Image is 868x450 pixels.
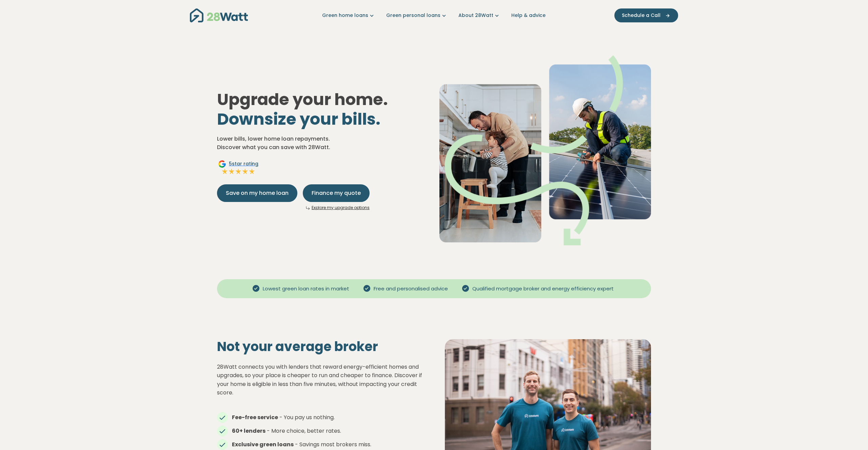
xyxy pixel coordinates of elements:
[242,168,249,175] img: Full star
[386,12,448,19] a: Green personal loans
[249,168,255,175] img: Full star
[614,8,678,22] button: Schedule a Call
[260,285,352,293] span: Lowest green loan rates in market
[190,8,248,22] img: 28Watt
[371,285,451,293] span: Free and personalised advice
[303,184,370,202] button: Finance my quote
[217,108,380,130] span: Downsize your bills.
[217,184,297,202] button: Save on my home loan
[217,363,423,397] p: 28Watt connects you with lenders that reward energy-efficient homes and upgrades, so your place i...
[279,413,335,421] span: - You pay us nothing.
[217,160,259,176] a: Google5star ratingFull starFull starFull starFull starFull star
[622,12,660,19] span: Schedule a Call
[267,427,341,435] span: - More choice, better rates.
[235,168,242,175] img: Full star
[511,12,546,19] a: Help & advice
[312,189,361,197] span: Finance my quote
[226,189,289,197] span: Save on my home loan
[217,339,423,354] h2: Not your average broker
[228,168,235,175] img: Full star
[232,441,294,448] strong: Exclusive green loans
[322,12,375,19] a: Green home loans
[232,427,265,435] strong: 60+ lenders
[229,160,258,167] span: 5 star rating
[190,7,678,24] nav: Main navigation
[232,413,278,421] strong: Fee-free service
[439,55,651,245] img: Dad helping toddler
[458,12,500,19] a: About 28Watt
[217,135,429,152] p: Lower bills, lower home loan repayments. Discover what you can save with 28Watt.
[218,160,226,168] img: Google
[295,441,371,448] span: - Savings most brokers miss.
[312,205,370,210] a: Explore my upgrade options
[217,90,429,129] h1: Upgrade your home.
[221,168,228,175] img: Full star
[470,285,616,293] span: Qualified mortgage broker and energy efficiency expert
